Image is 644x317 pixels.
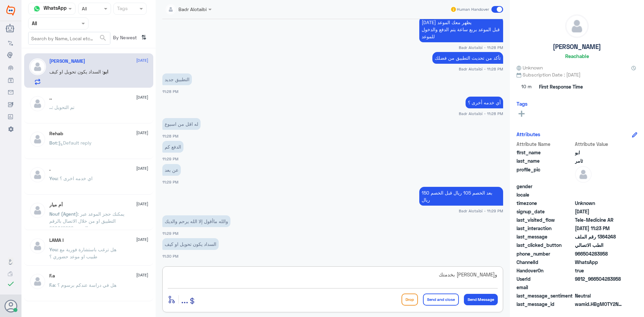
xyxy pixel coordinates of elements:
img: defaultAdmin.png [29,237,46,254]
span: Badr Alotaibi - 11:28 PM [459,45,503,50]
span: locale [517,191,574,198]
p: 14/9/2025, 11:28 PM [419,16,503,42]
span: last_message [517,233,574,240]
span: By Newest [110,32,139,45]
span: last_message_sentiment [517,292,574,299]
span: : تم التحويل [52,104,74,110]
span: : اي خدمه اخرى ؟ [57,175,93,181]
span: : هل في دراسة عندكم برسوم ؟ [55,282,116,288]
span: UserId [517,275,574,282]
img: defaultAdmin.png [29,58,46,75]
img: defaultAdmin.png [29,273,46,290]
div: Tags [116,5,128,13]
h5: . [49,166,51,172]
p: 14/9/2025, 11:29 PM [162,164,181,176]
span: : يمكنك حجز الموعد عبر التطبيق او من خلال الاتصال بالرقم الموحد 920012222 [49,211,124,231]
span: ChannelId [517,259,574,266]
span: signup_date [517,208,574,215]
span: search [99,34,107,42]
p: 14/9/2025, 11:28 PM [162,118,201,130]
h5: Rehab [49,131,63,137]
span: F.a [49,282,55,288]
span: 966504283958 [575,250,624,257]
span: Bot [49,140,57,146]
span: 11:29 PM [162,231,178,235]
span: [DATE] [136,201,148,207]
p: 14/9/2025, 11:28 PM [466,97,503,108]
span: Tele-Medicine AR [575,216,624,223]
h5: .. [49,95,52,101]
span: First Response Time [539,83,583,90]
span: last_clicked_button [517,242,574,249]
span: null [575,183,624,190]
img: defaultAdmin.png [29,166,46,183]
span: 11:30 PM [162,254,178,258]
span: [DATE] [136,165,148,171]
span: 11:28 PM [162,134,178,138]
span: Unknown [517,64,543,71]
button: ... [181,292,188,307]
p: 14/9/2025, 11:29 PM [419,187,503,206]
span: الطب الاتصالي [575,242,624,249]
span: ... [181,293,188,305]
span: ابو [575,149,624,156]
span: profile_pic [517,166,574,181]
span: Nouf (Agent) [49,211,78,217]
p: 14/9/2025, 11:29 PM [162,215,230,227]
span: email [517,284,574,291]
span: You [49,247,57,252]
span: last_interaction [517,225,574,232]
span: null [575,191,624,198]
button: search [99,33,107,44]
span: last_visited_flow [517,216,574,223]
span: Attribute Value [575,141,624,148]
button: Drop [401,294,418,306]
h5: أم ميار [49,202,63,208]
img: defaultAdmin.png [29,95,46,112]
span: HandoverOn [517,267,574,274]
i: ⇅ [141,32,147,43]
span: [DATE] [136,94,148,100]
span: true [575,267,624,274]
span: Unknown [575,200,624,207]
span: phone_number [517,250,574,257]
span: first_name [517,149,574,156]
span: Attribute Name [517,141,574,148]
span: Human Handover [457,6,489,12]
span: : هل ترغب باستشارة فورية مع طبيب او موعد حضوري ؟ [49,247,116,259]
span: 2025-09-14T20:21:26.368Z [575,208,624,215]
span: : السداد يكون تحويل او كيف [49,69,103,74]
p: 14/9/2025, 11:28 PM [432,52,503,64]
span: 2025-09-14T20:23:30.112Z [575,225,624,232]
span: null [575,284,624,291]
span: wamid.HBgMOTY2NTA0MjgzOTU4FQIAEhggQUM3N0QyM0REM0M4NjUzREI1MDk5QTFENzUwQjkzMDYA [575,301,624,308]
h6: Tags [517,101,528,107]
span: 9812_966504283958 [575,275,624,282]
img: defaultAdmin.png [29,202,46,219]
i: check [7,280,15,288]
button: Avatar [4,300,17,312]
img: Widebot Logo [6,5,15,16]
p: 14/9/2025, 11:29 PM [162,141,183,153]
span: [DATE] [136,130,148,136]
span: ثامر [575,157,624,164]
span: 10 m [517,81,537,93]
span: You [49,175,57,181]
span: .. [49,104,52,110]
h5: [PERSON_NAME] [553,43,601,51]
input: Search by Name, Local etc… [29,32,110,44]
span: [DATE] [136,272,148,278]
h6: Reachable [565,53,589,59]
img: whatsapp.png [32,4,42,14]
button: Send and close [423,294,459,306]
img: defaultAdmin.png [575,166,592,183]
p: 14/9/2025, 11:30 PM [162,238,219,250]
span: Badr Alotaibi - 11:28 PM [459,111,503,116]
span: gender [517,183,574,190]
img: defaultAdmin.png [566,15,588,38]
img: defaultAdmin.png [29,131,46,148]
span: last_message_id [517,301,574,308]
h5: LAMA ! [49,237,64,243]
h6: Attributes [517,131,540,137]
span: 2 [575,259,624,266]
